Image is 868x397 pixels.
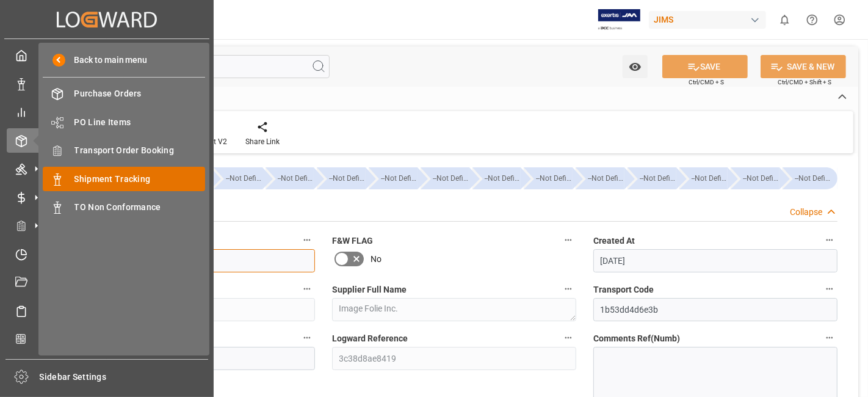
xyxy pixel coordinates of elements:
[317,167,366,189] div: --Not Defined--
[560,232,576,248] button: F&W FLAG
[74,87,206,100] span: Purchase Orders
[7,71,207,95] a: Data Management
[593,235,635,247] span: Created At
[245,136,280,147] div: Share Link
[778,78,831,87] span: Ctrl/CMD + Shift + S
[65,54,148,67] span: Back to main menu
[43,110,205,134] a: PO Line Items
[649,8,771,31] button: JIMS
[593,332,680,345] span: Comments Ref(Numb)
[299,232,315,248] button: JAM Reference Number
[588,167,624,189] div: --Not Defined--
[689,78,724,87] span: Ctrl/CMD + S
[7,327,207,351] a: CO2 Calculator
[560,281,576,297] button: Supplier Full Name
[771,6,798,34] button: show 0 new notifications
[381,167,418,189] div: --Not Defined--
[332,298,576,321] textarea: Image Folie Inc.
[524,167,573,189] div: --Not Defined--
[74,116,206,129] span: PO Line Items
[74,201,206,214] span: TO Non Conformance
[433,167,469,189] div: --Not Defined--
[485,167,521,189] div: --Not Defined--
[662,55,748,78] button: SAVE
[627,167,676,189] div: --Not Defined--
[593,249,837,272] input: DD-MM-YYYY
[560,330,576,346] button: Logward Reference
[783,167,837,189] div: --Not Defined--
[7,271,207,294] a: Document Management
[332,283,407,296] span: Supplier Full Name
[371,253,382,266] span: No
[7,242,207,266] a: Timeslot Management V2
[74,173,206,186] span: Shipment Tracking
[576,167,624,189] div: --Not Defined--
[743,167,779,189] div: --Not Defined--
[822,330,837,346] button: Comments Ref(Numb)
[640,167,676,189] div: --Not Defined--
[226,167,262,189] div: --Not Defined--
[369,167,418,189] div: --Not Defined--
[731,167,779,189] div: --Not Defined--
[692,167,728,189] div: --Not Defined--
[7,100,207,124] a: My Reports
[43,167,205,191] a: Shipment Tracking
[299,330,315,346] button: JAM Shipment Number
[40,371,209,384] span: Sidebar Settings
[472,167,521,189] div: --Not Defined--
[822,232,837,248] button: Created At
[299,281,315,297] button: Supplier Number
[43,82,205,106] a: Purchase Orders
[536,167,573,189] div: --Not Defined--
[790,206,822,219] div: Collapse
[43,139,205,162] a: Transport Order Booking
[623,55,648,78] button: open menu
[7,43,207,67] a: My Cockpit
[332,332,408,345] span: Logward Reference
[214,167,262,189] div: --Not Defined--
[421,167,469,189] div: --Not Defined--
[74,144,206,157] span: Transport Order Booking
[332,235,373,247] span: F&W FLAG
[822,281,837,297] button: Transport Code
[43,195,205,219] a: TO Non Conformance
[598,9,640,31] img: Exertis%20JAM%20-%20Email%20Logo.jpg_1722504956.jpg
[761,55,846,78] button: SAVE & NEW
[329,167,366,189] div: --Not Defined--
[649,11,766,29] div: JIMS
[593,283,654,296] span: Transport Code
[7,299,207,322] a: Sailing Schedules
[266,167,314,189] div: --Not Defined--
[798,6,826,34] button: Help Center
[795,167,831,189] div: --Not Defined--
[278,167,314,189] div: --Not Defined--
[679,167,728,189] div: --Not Defined--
